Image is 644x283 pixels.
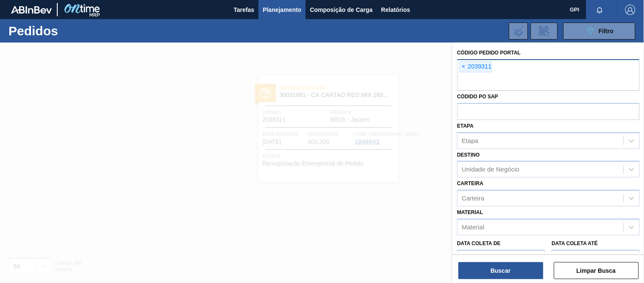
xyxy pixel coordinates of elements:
label: Data coleta até [552,240,598,246]
img: Logout [625,5,636,15]
input: dd/mm/yyyy [457,250,545,267]
input: dd/mm/yyyy [552,250,640,267]
button: Notificações [586,4,613,16]
div: Unidade de Negócio [462,166,520,173]
label: Etapa [457,123,474,129]
label: Carteira [457,180,484,186]
span: Composição de Carga [310,5,373,15]
span: Planejamento [263,5,301,15]
label: Destino [457,152,480,158]
div: Carteira [462,195,484,202]
label: Material [457,209,483,215]
span: Tarefas [233,5,254,15]
h1: Pedidos [8,26,130,36]
label: Códido PO SAP [457,94,498,100]
img: TNhmsLtSVTkK8tSr43FrP2fwEKptu5GPRR3wAAAABJRU5ErkJggg== [11,6,52,14]
span: Relatórios [381,5,410,15]
label: Data coleta de [457,240,501,246]
div: 2039311 [459,61,492,72]
span: × [460,62,468,72]
span: Filtro [599,28,614,34]
div: Importar Negociações dos Pedidos [509,23,528,40]
div: Material [462,223,484,231]
button: Filtro [563,23,636,40]
label: Código Pedido Portal [457,50,521,56]
div: Etapa [462,137,478,144]
div: Solicitação de Revisão de Pedidos [531,23,558,40]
